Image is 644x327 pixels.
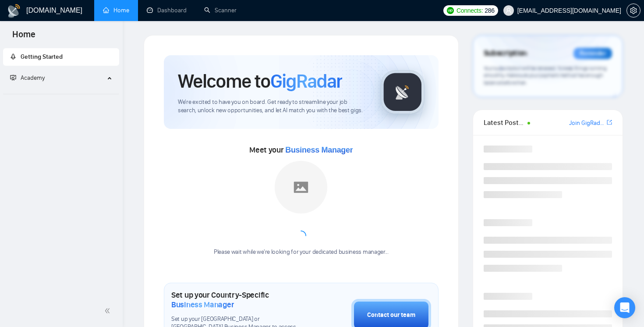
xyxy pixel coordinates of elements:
li: Getting Started [3,48,119,66]
div: Open Intercom Messenger [614,297,635,318]
a: homeHome [103,7,129,14]
span: Academy [21,74,45,82]
span: GigRadar [270,69,342,93]
span: 286 [485,6,494,15]
span: loading [296,231,306,241]
h1: Welcome to [178,69,342,93]
span: Meet your [249,145,353,155]
img: upwork-logo.png [447,7,454,14]
img: placeholder.png [275,161,327,213]
h1: Set up your Country-Specific [171,290,308,309]
span: fund-projection-screen [10,75,16,81]
span: Academy [10,74,45,82]
button: setting [626,4,640,18]
img: gigradar-logo.png [381,70,425,114]
a: setting [626,7,640,14]
span: user [506,7,512,14]
span: Getting Started [21,53,63,60]
div: Reminder [573,48,612,59]
span: double-left [104,306,113,315]
a: searchScanner [204,7,237,14]
span: Business Manager [285,146,353,154]
span: Connects: [456,6,483,15]
span: Your subscription will be renewed. To keep things running smoothly, make sure your payment method... [484,65,607,86]
li: Academy Homepage [3,90,119,96]
div: Please wait while we're looking for your dedicated business manager... [209,248,394,256]
a: export [607,118,612,127]
span: Latest Posts from the GigRadar Community [484,117,525,128]
a: Join GigRadar Slack Community [569,118,605,128]
span: Subscription [484,46,527,61]
span: We're excited to have you on board. Get ready to streamline your job search, unlock new opportuni... [178,98,367,115]
a: dashboardDashboard [147,7,187,14]
span: export [607,119,612,126]
span: setting [627,7,640,14]
span: rocket [10,53,16,60]
span: Business Manager [171,300,234,309]
img: logo [7,4,21,18]
div: Contact our team [367,310,415,320]
span: Home [5,28,42,46]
